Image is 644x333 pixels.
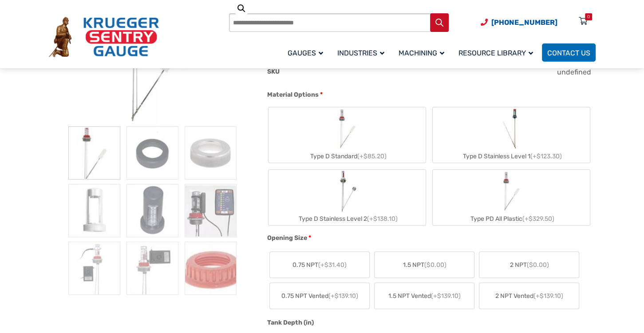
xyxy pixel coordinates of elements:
[495,291,563,301] span: 2 NPT Vented
[267,68,280,75] span: SKU
[458,49,533,57] span: Resource Library
[126,242,178,295] img: At A Glance - Image 8
[491,18,557,27] span: [PHONE_NUMBER]
[530,153,562,160] span: (+$123.30)
[281,291,358,301] span: 0.75 NPT Vented
[433,107,590,163] label: Type D Stainless Level 1
[267,234,307,242] span: Opening Size
[267,91,319,98] span: Material Options
[292,260,347,270] span: 0.75 NPT
[433,170,590,225] label: Type PD All Plastic
[522,215,554,223] span: (+$329.50)
[126,126,178,180] img: At A Glance - Image 2
[185,126,237,180] img: At A Glance - Image 3
[557,68,591,76] span: undefined
[320,90,323,99] abbr: required
[526,261,549,269] span: ($0.00)
[403,260,446,270] span: 1.5 NPT
[337,49,384,57] span: Industries
[332,42,393,63] a: Industries
[547,49,590,57] span: Contact Us
[328,292,358,300] span: (+$139.10)
[282,42,332,63] a: Gauges
[68,126,120,180] img: At A Glance
[424,261,446,269] span: ($0.00)
[269,170,426,225] label: Type D Stainless Level 2
[233,0,249,16] a: View full-screen image gallery
[533,292,563,300] span: (+$139.10)
[68,184,120,237] img: At A Glance - Image 4
[499,107,523,150] img: Chemical Sight Gauge
[431,292,461,300] span: (+$139.10)
[68,242,120,295] img: At A Glance - Image 7
[433,150,590,163] div: Type D Stainless Level 1
[388,291,461,301] span: 1.5 NPT Vented
[308,233,311,243] abbr: required
[453,42,542,63] a: Resource Library
[269,212,426,225] div: Type D Stainless Level 2
[542,43,596,62] a: Contact Us
[367,215,398,223] span: (+$138.10)
[510,260,549,270] span: 2 NPT
[393,42,453,63] a: Machining
[185,242,237,295] img: At A Glance - Image 9
[126,184,178,237] img: At A Glance - Image 5
[357,153,386,160] span: (+$85.20)
[399,49,444,57] span: Machining
[481,17,557,28] a: Phone Number (920) 434-8860
[587,13,590,20] div: 0
[269,150,426,163] div: Type D Standard
[269,107,426,163] label: Type D Standard
[185,184,237,237] img: At A Glance - Image 6
[433,212,590,225] div: Type PD All Plastic
[267,319,314,326] span: Tank Depth (in)
[49,17,159,58] img: Krueger Sentry Gauge
[318,261,347,269] span: (+$31.40)
[288,49,323,57] span: Gauges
